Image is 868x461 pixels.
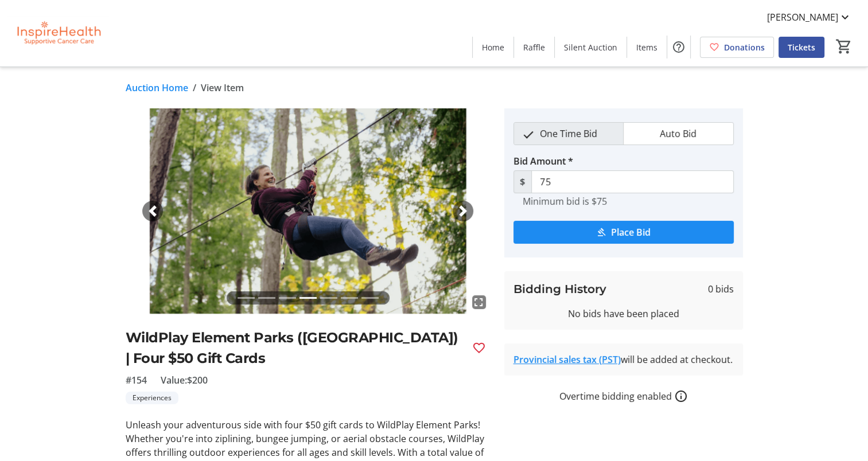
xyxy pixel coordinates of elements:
[788,41,815,53] span: Tickets
[513,170,532,193] span: $
[468,337,491,360] button: Favourite
[513,154,573,168] label: Bid Amount *
[523,196,607,207] tr-hint: Minimum bid is $75
[611,225,651,239] span: Place Bid
[674,389,688,403] a: How overtime bidding works for silent auctions
[126,373,147,387] span: #154
[564,41,617,53] span: Silent Auction
[482,41,504,53] span: Home
[513,307,734,321] div: No bids have been placed
[767,10,838,24] span: [PERSON_NAME]
[523,41,545,53] span: Raffle
[161,373,208,387] span: Value: $200
[126,327,463,369] h2: WildPlay Element Parks ([GEOGRAPHIC_DATA]) | Four $50 Gift Cards
[126,81,188,95] a: Auction Home
[513,353,734,366] div: will be added at checkout.
[514,37,554,58] a: Raffle
[708,282,734,296] span: 0 bids
[653,123,703,144] span: Auto Bid
[513,353,621,366] a: Provincial sales tax (PST)
[533,123,604,144] span: One Time Bid
[779,37,824,58] a: Tickets
[758,8,861,26] button: [PERSON_NAME]
[636,41,657,53] span: Items
[193,81,196,95] span: /
[472,295,486,309] mat-icon: fullscreen
[504,389,743,403] div: Overtime bidding enabled
[555,37,626,58] a: Silent Auction
[513,221,734,244] button: Place Bid
[201,81,244,95] span: View Item
[126,392,178,404] tr-label-badge: Experiences
[513,280,606,298] h3: Bidding History
[724,41,765,53] span: Donations
[473,37,513,58] a: Home
[7,5,109,62] img: InspireHealth Supportive Cancer Care's Logo
[834,36,854,57] button: Cart
[700,37,774,58] a: Donations
[667,36,690,58] button: Help
[126,108,491,314] img: Image
[627,37,667,58] a: Items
